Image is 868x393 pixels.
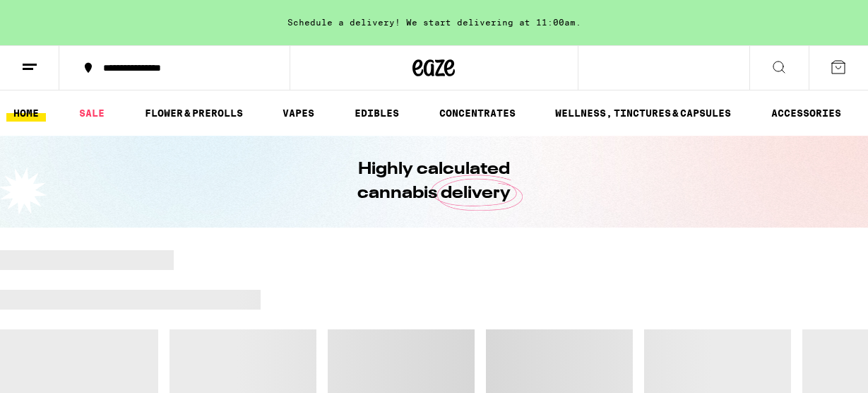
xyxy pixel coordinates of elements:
[764,105,848,122] a: ACCESSORIES
[432,105,523,122] a: CONCENTRATES
[6,105,46,122] a: HOME
[548,105,738,122] a: WELLNESS, TINCTURES & CAPSULES
[72,105,112,122] a: SALE
[347,105,406,122] a: EDIBLES
[138,105,250,122] a: FLOWER & PREROLLS
[275,105,321,122] a: VAPES
[318,158,551,206] h1: Highly calculated cannabis delivery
